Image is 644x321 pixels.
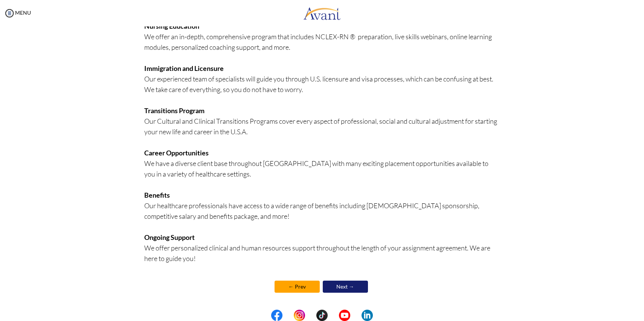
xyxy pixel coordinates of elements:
[144,64,224,72] b: Immigration and Licensure
[350,310,362,321] img: blank.png
[144,106,204,115] b: Transitions Program
[144,149,209,157] b: Career Opportunities
[144,191,170,199] b: Benefits
[328,310,339,321] img: blank.png
[144,21,500,274] p: We offer an in-depth, comprehensive program that includes NCLEX-RN ® preparation, live skills web...
[339,310,350,321] img: yt.png
[294,310,305,321] img: in.png
[275,281,320,293] a: ← Prev
[271,310,282,321] img: fb.png
[305,310,316,321] img: blank.png
[323,281,368,293] a: Next →
[303,2,341,25] img: logo.png
[362,310,373,321] img: li.png
[4,9,31,16] a: MENU
[282,310,294,321] img: blank.png
[144,22,199,30] b: Nursing Education
[316,310,328,321] img: tt.png
[4,8,15,19] img: icon-menu.png
[144,233,195,241] b: Ongoing Support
